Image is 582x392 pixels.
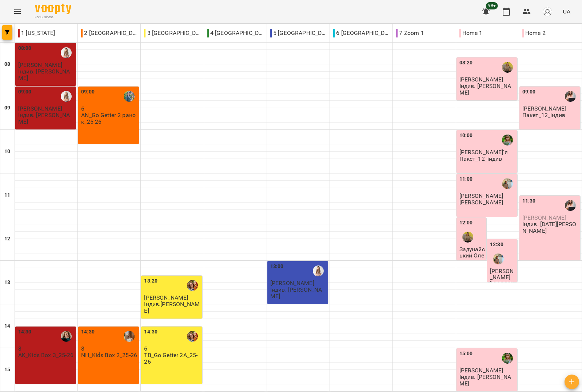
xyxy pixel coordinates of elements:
img: Коломієць Анастасія Володимирівна [61,331,72,342]
label: 09:00 [522,88,536,96]
p: 6 [81,105,137,112]
img: avatar_s.png [542,7,553,17]
p: 2 [GEOGRAPHIC_DATA] [81,29,137,37]
img: Шевчук Аліна Олегівна [493,253,504,264]
img: Михно Віта Олександрівна [61,91,72,102]
label: 08:00 [18,44,32,52]
label: 14:30 [81,328,95,336]
label: 09:00 [18,88,32,96]
img: Божко Тетяна Олексіївна [187,280,198,291]
span: UA [563,8,570,15]
img: Бринько Анастасія Сергіївна [462,232,473,243]
p: Індив. [PERSON_NAME] [459,374,516,387]
span: [PERSON_NAME] [270,280,314,287]
img: Дворова Ксенія Василівна [502,353,513,364]
span: 99+ [486,2,498,9]
label: 14:30 [18,328,32,336]
label: 15:00 [459,350,473,358]
p: Home 2 [522,29,546,37]
img: Божко Тетяна Олексіївна [187,331,198,342]
label: 09:00 [81,88,95,96]
p: TB_Go Getter 2A_25-26 [144,352,200,365]
p: Індив. [PERSON_NAME] [270,287,327,299]
p: 8 [81,345,137,352]
p: Індив.[PERSON_NAME] [144,301,200,314]
p: 1 [US_STATE] [18,29,55,37]
label: 11:30 [522,197,536,205]
p: Пакет_12_індив [522,112,565,118]
p: 4 [GEOGRAPHIC_DATA] [207,29,264,37]
p: Індив. [DATE][PERSON_NAME] [522,221,579,234]
span: [PERSON_NAME] [459,76,503,83]
img: Voopty Logo [35,4,71,14]
p: AK_Kids Box 3_25-26 [18,352,73,358]
span: [PERSON_NAME] [459,192,503,199]
button: UA [560,5,573,18]
h6: 08 [4,60,10,68]
img: Головко Наталія Олександрівна [124,331,135,342]
p: 7 Zoom 1 [396,29,424,37]
p: 8 [18,345,75,352]
label: 13:20 [144,277,158,285]
h6: 12 [4,235,10,243]
img: Нетеса Альона Станіславівна [124,91,135,102]
p: 5 [GEOGRAPHIC_DATA] [270,29,327,37]
span: [PERSON_NAME] [18,105,62,112]
label: 08:20 [459,59,473,67]
label: 14:30 [144,328,158,336]
h6: 14 [4,322,10,330]
img: Михно Віта Олександрівна [313,265,324,276]
img: Михно Віта Олександрівна [61,47,72,58]
span: [PERSON_NAME]'я [459,149,508,156]
span: [PERSON_NAME] [144,294,188,301]
h6: 11 [4,191,10,199]
span: For Business [35,15,71,20]
span: Задунайський Олександр [459,246,485,265]
p: AN_Go Getter 2 ранок_25-26 [81,112,137,125]
img: Дворова Ксенія Василівна [502,135,513,145]
p: 3 [GEOGRAPHIC_DATA] [144,29,200,37]
label: 12:30 [490,241,503,249]
p: [PERSON_NAME] [490,281,516,293]
span: [PERSON_NAME] [522,214,566,221]
img: Коляда Юлія Алішерівна [565,91,576,102]
h6: 10 [4,148,10,156]
span: [PERSON_NAME] [522,105,566,112]
p: NH_Kids Box 2_25-26 [81,352,137,358]
h6: 15 [4,366,10,374]
label: 10:00 [459,132,473,140]
p: 6 [GEOGRAPHIC_DATA] [333,29,390,37]
button: Створити урок [565,375,579,389]
p: 6 [144,345,200,352]
img: Коляда Юлія Алішерівна [565,200,576,211]
h6: 09 [4,104,10,112]
label: 11:00 [459,175,473,183]
p: Індив. [PERSON_NAME] [18,112,75,125]
p: Індив. [PERSON_NAME] [459,83,516,96]
p: Home 1 [459,29,483,37]
img: Шевчук Аліна Олегівна [502,178,513,189]
img: Бринько Анастасія Сергіївна [502,62,513,73]
button: Menu [9,3,26,20]
h6: 13 [4,279,10,287]
p: [PERSON_NAME] [459,199,503,205]
p: Індив. [PERSON_NAME] [18,68,75,81]
p: Пакет_12_індив [459,156,502,162]
span: [PERSON_NAME] [490,268,514,281]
